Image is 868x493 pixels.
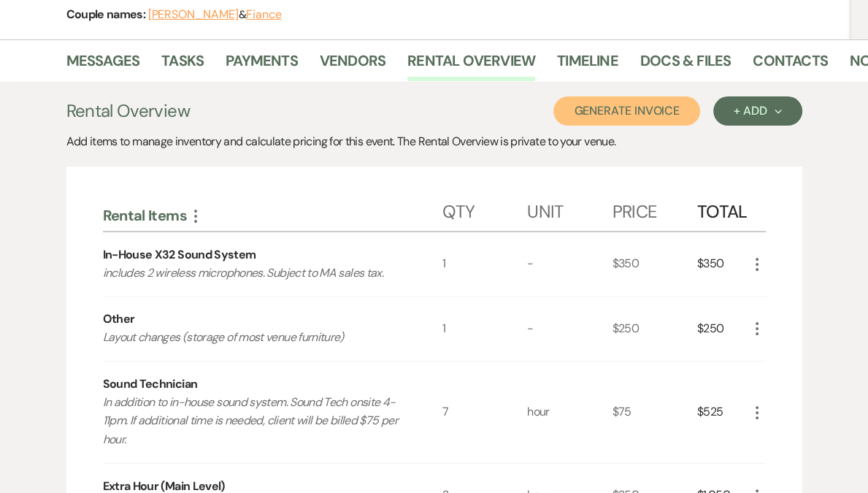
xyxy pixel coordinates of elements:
[66,98,190,124] h3: Rental Overview
[612,362,696,463] div: $75
[103,310,135,328] div: Other
[148,9,239,20] button: [PERSON_NAME]
[103,206,442,225] div: Rental Items
[734,105,781,117] div: + Add
[553,96,700,126] button: Generate Invoice
[527,362,612,463] div: hour
[442,297,527,361] div: 1
[66,7,148,22] span: Couple names:
[612,187,696,231] div: Price
[527,187,612,231] div: Unit
[246,9,282,20] button: Fiance
[697,297,748,361] div: $250
[103,375,198,393] div: Sound Technician
[442,187,527,231] div: Qty
[103,328,409,347] p: Layout changes (storage of most venue furniture)
[66,133,802,150] div: Add items to manage inventory and calculate pricing for this event. The Rental Overview is privat...
[442,232,527,297] div: 1
[697,362,748,463] div: $525
[442,362,527,463] div: 7
[612,297,696,361] div: $250
[527,297,612,361] div: -
[148,7,282,22] span: &
[697,232,748,297] div: $350
[407,49,535,81] a: Rental Overview
[103,393,409,449] p: In addition to in-house sound system. Sound Tech onsite 4-11pm. If additional time is needed, cli...
[103,264,409,283] p: includes 2 wireless microphones. Subject to MA sales tax.
[640,49,731,81] a: Docs & Files
[66,49,140,81] a: Messages
[713,96,802,126] button: + Add
[527,232,612,297] div: -
[697,187,748,231] div: Total
[612,232,696,297] div: $350
[320,49,385,81] a: Vendors
[103,246,256,264] div: In-House X32 Sound System
[226,49,298,81] a: Payments
[753,49,828,81] a: Contacts
[557,49,618,81] a: Timeline
[161,49,204,81] a: Tasks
